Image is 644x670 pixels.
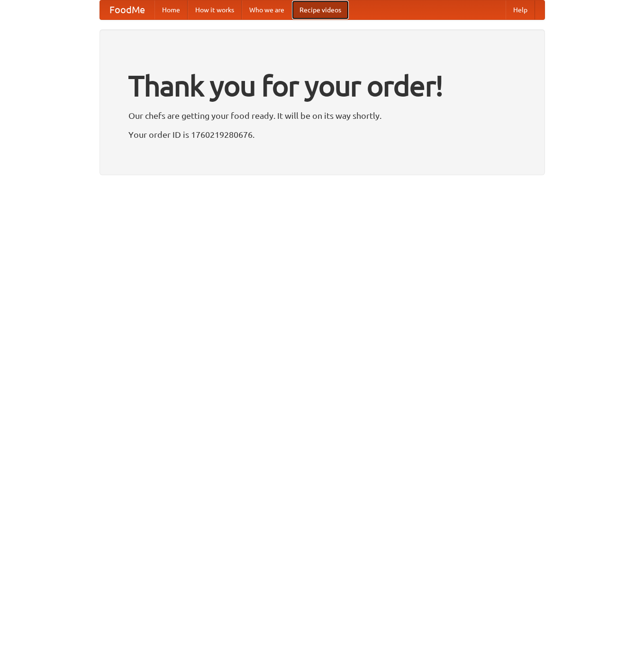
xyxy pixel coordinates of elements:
[506,0,535,19] a: Help
[242,0,292,19] a: Who we are
[128,63,516,108] h1: Thank you for your order!
[188,0,242,19] a: How it works
[154,0,188,19] a: Home
[100,0,154,19] a: FoodMe
[128,127,516,142] p: Your order ID is 1760219280676.
[292,0,349,19] a: Recipe videos
[128,108,516,123] p: Our chefs are getting your food ready. It will be on its way shortly.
